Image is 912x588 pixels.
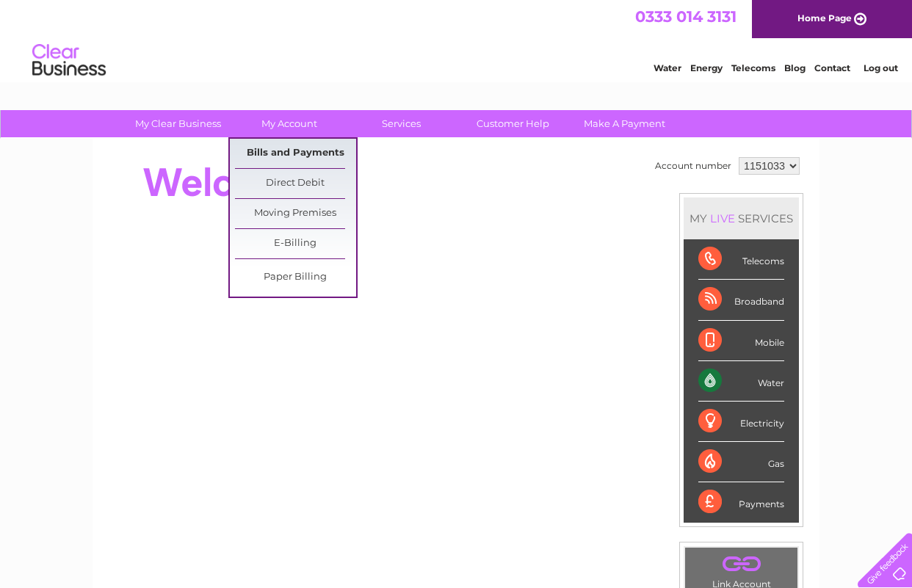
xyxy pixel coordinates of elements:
a: Bills and Payments [235,139,356,168]
a: . [689,551,794,577]
a: Water [654,62,681,73]
a: Log out [864,62,898,73]
a: Services [341,110,462,137]
a: E-Billing [235,229,356,258]
a: Direct Debit [235,169,356,198]
div: Electricity [698,402,784,442]
div: Payments [698,482,784,522]
a: 0333 014 3131 [635,7,737,26]
a: Moving Premises [235,199,356,228]
a: Paper Billing [235,263,356,292]
div: Water [698,361,784,402]
a: Customer Help [452,110,573,137]
a: Contact [814,62,850,73]
img: logo.png [32,38,106,83]
td: Account number [651,153,735,178]
div: Mobile [698,321,784,361]
div: MY SERVICES [684,197,799,239]
a: My Clear Business [117,110,239,137]
div: Telecoms [698,239,784,280]
a: Telecoms [731,62,775,73]
div: Broadband [698,280,784,320]
div: Gas [698,442,784,482]
a: My Account [229,110,350,137]
a: Make A Payment [564,110,685,137]
a: Energy [690,62,723,73]
div: Clear Business is a trading name of Verastar Limited (registered in [GEOGRAPHIC_DATA] No. 3667643... [110,8,804,71]
div: LIVE [707,211,738,225]
a: Blog [784,62,806,73]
